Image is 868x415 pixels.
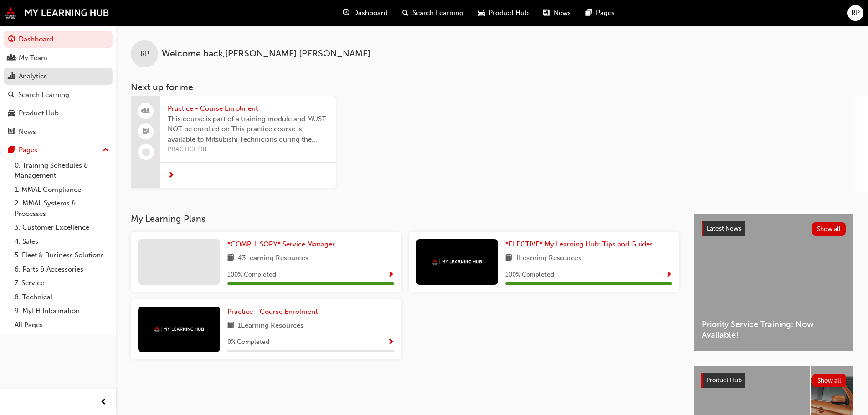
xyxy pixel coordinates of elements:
[11,276,113,290] a: 7. Service
[4,50,113,67] a: My Team
[168,172,175,180] span: next-icon
[4,87,113,103] a: Search Learning
[131,96,336,188] a: Practice - Course EnrolmentThis course is part of a training module and MUST NOT be enrolled on T...
[11,183,113,197] a: 1. MMAL Compliance
[227,337,269,348] span: 0 % Completed
[19,71,47,82] div: Analytics
[706,376,742,384] span: Product Hub
[432,259,482,265] img: mmal
[19,127,36,137] div: News
[227,240,335,248] span: *COMPULSORY* Service Manager
[116,82,868,92] h3: Next up for me
[8,36,15,44] span: guage-icon
[168,114,329,145] span: This course is part of a training module and MUST NOT be enrolled on This practice course is avai...
[665,271,672,279] span: Show Progress
[8,91,15,99] span: search-icon
[227,307,321,317] a: Practice - Course Enrolment
[11,248,113,262] a: 5. Fleet & Business Solutions
[412,8,463,18] span: Search Learning
[578,4,622,22] a: pages-iconPages
[227,239,339,250] a: *COMPULSORY* Service Manager
[8,72,15,81] span: chart-icon
[8,146,15,154] span: pages-icon
[516,253,581,264] span: 1 Learning Resources
[11,290,113,304] a: 8. Technical
[227,307,318,316] span: Practice - Course Enrolment
[702,319,846,340] span: Priority Service Training: Now Available!
[143,126,149,138] span: booktick-icon
[702,221,846,236] a: Latest NewsShow all
[4,68,113,85] a: Analytics
[103,144,109,156] span: up-icon
[543,7,550,19] span: news-icon
[596,8,615,18] span: Pages
[168,144,329,155] span: PRACTICE101
[395,4,471,22] a: search-iconSearch Learning
[19,145,37,155] div: Pages
[665,269,672,281] button: Show Progress
[847,5,863,21] button: RP
[387,337,394,348] button: Show Progress
[143,105,149,117] span: people-icon
[11,159,113,183] a: 0. Training Schedules & Management
[387,338,394,347] span: Show Progress
[142,148,150,156] span: learningRecordVerb_NONE-icon
[335,4,395,22] a: guage-iconDashboard
[131,214,679,224] h3: My Learning Plans
[812,374,847,387] button: Show all
[238,253,308,264] span: 43 Learning Resources
[19,108,59,118] div: Product Hub
[11,262,113,277] a: 6. Parts & Accessories
[505,270,554,280] span: 100 % Completed
[586,7,592,19] span: pages-icon
[505,240,653,248] span: *ELECTIVE* My Learning Hub: Tips and Guides
[812,222,846,236] button: Show all
[227,320,234,332] span: book-icon
[8,54,15,62] span: people-icon
[353,8,388,18] span: Dashboard
[4,105,113,122] a: Product Hub
[19,53,47,63] div: My Team
[505,239,657,250] a: *ELECTIVE* My Learning Hub: Tips and Guides
[227,270,276,280] span: 100 % Completed
[343,7,349,19] span: guage-icon
[4,31,113,48] a: Dashboard
[5,7,109,19] img: mmal
[100,397,107,408] span: prev-icon
[707,225,741,232] span: Latest News
[554,8,571,18] span: News
[227,253,234,264] span: book-icon
[4,29,113,142] button: DashboardMy TeamAnalyticsSearch LearningProduct HubNews
[387,271,394,279] span: Show Progress
[8,109,15,118] span: car-icon
[471,4,536,22] a: car-iconProduct Hub
[488,8,529,18] span: Product Hub
[11,196,113,220] a: 2. MMAL Systems & Processes
[536,4,578,22] a: news-iconNews
[4,123,113,140] a: News
[8,128,15,136] span: news-icon
[402,7,409,19] span: search-icon
[238,320,303,332] span: 1 Learning Resources
[168,103,329,114] span: Practice - Course Enrolment
[18,90,69,100] div: Search Learning
[11,235,113,249] a: 4. Sales
[11,220,113,235] a: 3. Customer Excellence
[694,214,853,351] a: Latest NewsShow allPriority Service Training: Now Available!
[11,304,113,318] a: 9. MyLH Information
[851,8,860,18] span: RP
[140,49,149,59] span: RP
[701,373,846,388] a: Product HubShow all
[478,7,485,19] span: car-icon
[387,269,394,281] button: Show Progress
[505,253,512,264] span: book-icon
[11,318,113,332] a: All Pages
[154,326,204,332] img: mmal
[162,49,370,59] span: Welcome back , [PERSON_NAME] [PERSON_NAME]
[4,142,113,159] button: Pages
